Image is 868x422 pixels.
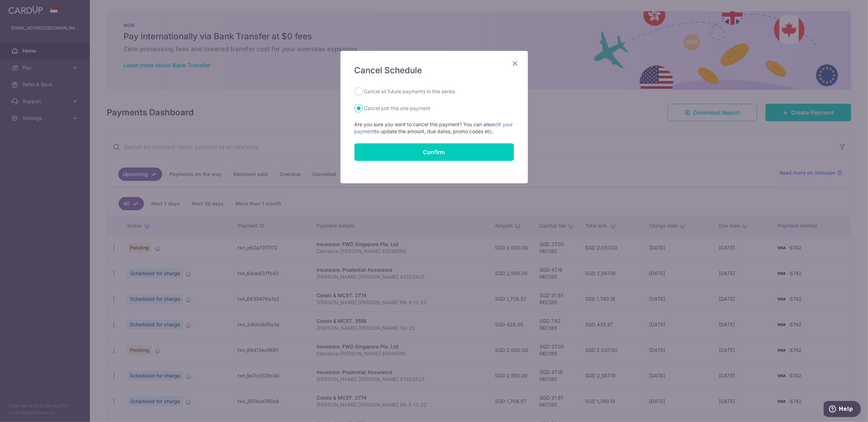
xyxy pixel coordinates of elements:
[364,87,455,96] label: Cancel all future payments in this series
[824,401,861,418] iframe: Opens a widget where you can find more information
[511,59,519,68] button: Close
[355,143,514,161] input: Confirm
[364,104,431,113] label: Cancel just this one payment
[355,65,514,76] h5: Cancel Schedule
[355,121,514,135] p: Are you sure you want to cancel this payment? You can also to update the amount, due dates, promo...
